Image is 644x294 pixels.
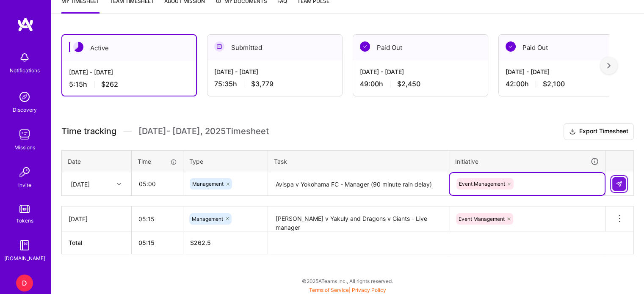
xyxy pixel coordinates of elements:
div: [DATE] - [DATE] [360,67,481,76]
th: Total [62,231,132,254]
span: Time tracking [61,126,116,137]
div: Paid Out [499,35,633,60]
textarea: Avispa v Yokohama FC - Manager (90 minute rain delay) [269,173,448,195]
div: Submitted [207,35,342,60]
button: Export Timesheet [564,123,634,140]
span: [DATE] - [DATE] , 2025 Timesheet [138,126,269,137]
span: Event Management [459,181,505,187]
div: 75:35 h [214,80,335,88]
div: Paid Out [353,35,488,60]
th: 05:15 [132,231,183,254]
i: icon Download [569,127,576,136]
span: | [309,287,386,293]
span: Management [192,181,224,187]
input: HH:MM [132,173,182,195]
img: Active [73,42,83,52]
input: HH:MM [132,208,183,230]
img: guide book [16,237,33,254]
img: teamwork [16,126,33,143]
img: Invite [16,164,33,181]
div: [DATE] [71,179,90,188]
a: Terms of Service [309,287,349,293]
span: Management [192,216,223,222]
div: Notifications [10,66,40,75]
div: [DOMAIN_NAME] [4,254,45,263]
img: discovery [16,88,33,105]
th: Date [62,150,132,172]
img: Submit [616,181,622,187]
div: © 2025 ATeams Inc., All rights reserved. [51,270,644,291]
div: [DATE] - [DATE] [69,68,189,77]
span: $3,779 [251,80,274,88]
div: 42:00 h [506,80,627,88]
i: icon Chevron [117,182,121,186]
div: Tokens [16,216,33,225]
textarea: [PERSON_NAME] v Yakuly and Dragons v Giants - Live manager [269,207,448,231]
th: Type [183,150,268,172]
span: $ 262.5 [190,239,211,246]
div: 49:00 h [360,80,481,88]
div: Discovery [13,105,37,114]
div: [DATE] - [DATE] [506,67,627,76]
div: Active [62,35,196,61]
div: Time [138,157,177,166]
div: Missions [14,143,35,152]
span: Event Management [459,216,505,222]
span: $2,450 [397,80,420,88]
img: bell [16,49,33,66]
img: Paid Out [360,41,370,52]
span: $262 [101,80,118,89]
a: D [14,275,35,291]
div: D [16,275,33,291]
div: Initiative [455,157,599,166]
th: Task [268,150,449,172]
div: Invite [18,181,31,190]
img: tokens [19,205,30,213]
span: $2,100 [543,80,565,88]
img: Submitted [214,41,224,52]
img: right [607,63,611,69]
div: null [612,177,627,191]
img: logo [17,17,34,32]
div: [DATE] [69,214,124,223]
a: Privacy Policy [352,287,386,293]
div: 5:15 h [69,80,189,89]
img: Paid Out [506,41,516,52]
div: [DATE] - [DATE] [214,67,335,76]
